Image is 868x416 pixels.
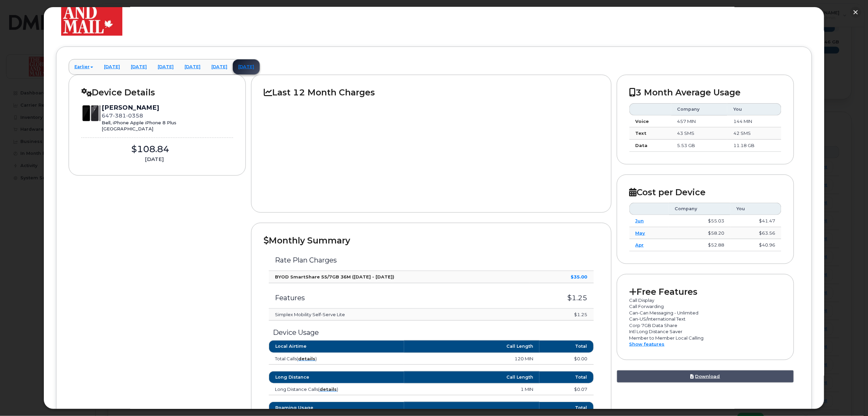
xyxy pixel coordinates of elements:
p: Call Forwarding [629,303,782,310]
span: ( ) [318,386,338,392]
h2: Monthly Summary [264,235,598,246]
p: Can-US/International Text [629,316,782,322]
td: $0.07 [539,383,593,396]
th: Call Length [404,340,539,352]
th: You [730,203,781,215]
th: Call Length [404,371,539,383]
h3: $1.25 [536,294,587,302]
th: Company [669,203,731,215]
td: $52.88 [669,239,731,251]
td: $40.96 [730,239,781,251]
td: 11.18 GB [727,140,781,152]
span: ( ) [297,356,317,361]
p: Call Display [629,297,782,304]
td: Simplex Mobility Self-Serve Lite [269,309,530,321]
p: Intl Long Distance Saver [629,328,782,335]
a: Download [617,370,794,383]
p: Can-Can Messaging - Unlimited [629,310,782,316]
td: $41.47 [730,215,781,227]
th: Roaming Usage [269,402,404,414]
strong: BYOD SmartShare 55/7GB 36M ([DATE] - [DATE]) [275,274,394,279]
th: Local Airtime [269,340,404,352]
td: $0.00 [539,353,593,365]
p: Corp 7GB Data Share [629,322,782,329]
th: Long Distance [269,371,404,383]
a: Jun [636,218,644,223]
strong: $35.00 [571,274,588,279]
td: 1 MIN [404,383,539,396]
td: $63.56 [730,227,781,239]
th: Total [539,371,593,383]
h3: Rate Plan Charges [275,256,587,264]
a: May [636,230,645,236]
div: [DATE] [81,156,228,163]
td: $55.03 [669,215,731,227]
a: Show features [629,341,665,347]
th: Total [539,402,593,414]
a: details [319,386,337,392]
h2: Free Features [629,287,782,297]
a: Apr [636,242,644,248]
td: $58.20 [669,227,731,239]
th: Total [539,340,593,352]
h2: Cost per Device [629,187,782,197]
h3: Features [275,294,523,302]
td: 120 MIN [404,353,539,365]
td: Total Calls [269,353,404,365]
a: details [298,356,315,361]
div: $108.84 [81,143,220,156]
p: Member to Member Local Calling [629,335,782,341]
strong: Data [636,143,648,148]
td: 5.53 GB [671,140,727,152]
h3: Device Usage [269,329,593,336]
td: Long Distance Calls [269,383,404,396]
td: $1.25 [530,309,593,321]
